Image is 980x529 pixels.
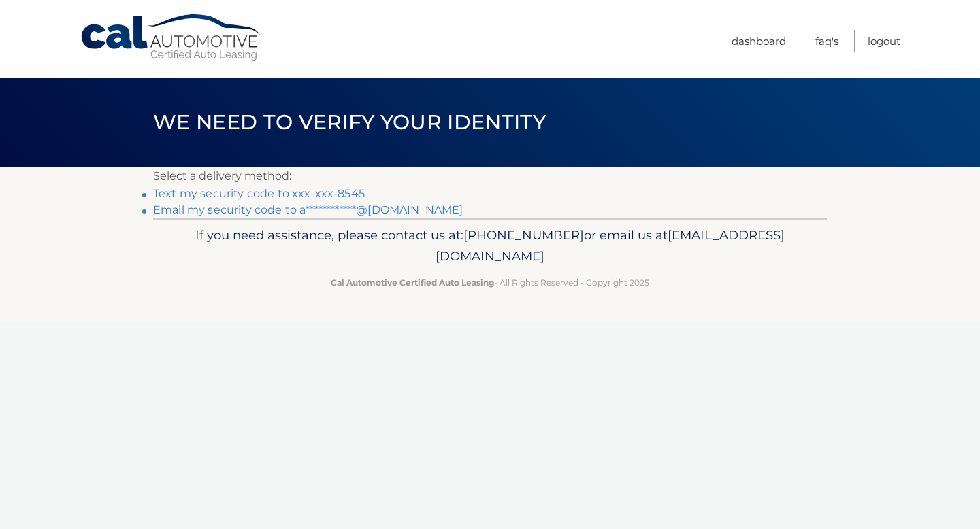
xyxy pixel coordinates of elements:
p: Select a delivery method: [153,167,827,186]
p: If you need assistance, please contact us at: or email us at [162,224,818,268]
span: [PHONE_NUMBER] [463,227,584,243]
span: We need to verify your identity [153,109,546,135]
a: Logout [868,30,900,52]
a: Dashboard [732,30,786,52]
p: - All Rights Reserved - Copyright 2025 [162,275,818,290]
a: Cal Automotive [80,14,263,62]
strong: Cal Automotive Certified Auto Leasing [331,277,494,288]
a: Text my security code to xxx-xxx-8545 [153,187,365,200]
a: FAQ's [815,30,838,52]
